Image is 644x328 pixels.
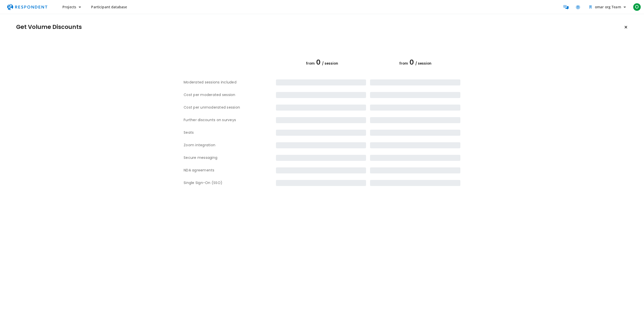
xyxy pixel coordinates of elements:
[415,61,431,66] span: / session
[16,24,82,31] h1: Get Volume Discounts
[573,2,583,12] a: Help and support
[633,3,641,11] span: O
[184,164,276,177] th: NDA agreements
[410,58,414,67] span: 0
[561,2,571,12] a: Message participants
[4,2,50,12] img: respondent-logo.png
[184,139,276,152] th: Zoom integration
[184,152,276,164] th: Secure messaging
[632,3,642,12] button: O
[62,5,76,9] span: Projects
[58,3,85,12] button: Projects
[399,61,408,66] span: from
[184,101,276,114] th: Cost per unmoderated session
[621,22,631,32] button: Keep current plan
[184,126,276,139] th: Seats
[316,58,320,67] span: 0
[87,3,131,12] a: Participant database
[184,114,276,126] th: Further discounts on surveys
[595,5,621,9] span: omar org Team
[184,177,276,189] th: Single Sign-On (SSO)
[322,61,338,66] span: / session
[585,3,630,12] button: omar org Team
[184,76,276,89] th: Moderated sessions included
[306,61,315,66] span: from
[91,5,127,9] span: Participant database
[184,89,276,101] th: Cost per moderated session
